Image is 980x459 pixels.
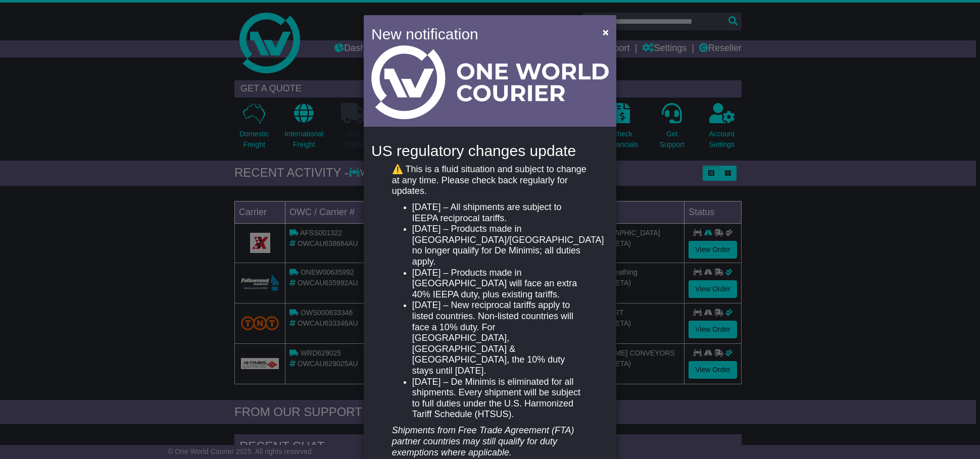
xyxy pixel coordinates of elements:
[598,22,614,42] button: Close
[392,425,574,457] em: Shipments from Free Trade Agreement (FTA) partner countries may still qualify for duty exemptions...
[603,26,609,38] span: ×
[412,202,588,224] li: [DATE] – All shipments are subject to IEEPA reciprocal tariffs.
[392,164,588,197] p: ⚠️ This is a fluid situation and subject to change at any time. Please check back regularly for u...
[412,224,588,267] li: [DATE] – Products made in [GEOGRAPHIC_DATA]/[GEOGRAPHIC_DATA] no longer qualify for De Minimis; a...
[371,45,609,119] img: Light
[412,377,588,420] li: [DATE] – De Minimis is eliminated for all shipments. Every shipment will be subject to full dutie...
[371,142,609,159] h4: US regulatory changes update
[371,23,588,45] h4: New notification
[412,300,588,376] li: [DATE] – New reciprocal tariffs apply to listed countries. Non-listed countries will face a 10% d...
[412,268,588,300] li: [DATE] – Products made in [GEOGRAPHIC_DATA] will face an extra 40% IEEPA duty, plus existing tari...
